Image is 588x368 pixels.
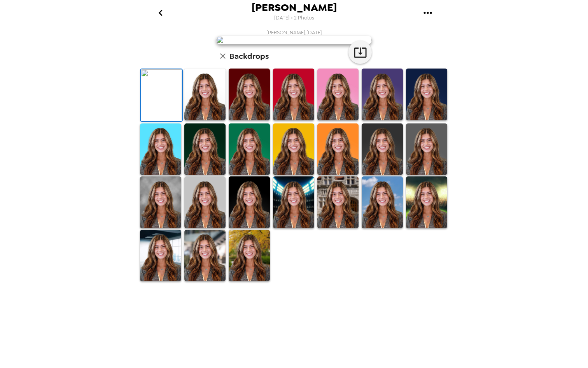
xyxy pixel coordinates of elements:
img: user [216,36,372,44]
h6: Backdrops [229,50,269,62]
img: Original [141,69,182,121]
span: [PERSON_NAME] [252,2,337,13]
span: [PERSON_NAME] , [DATE] [266,29,322,36]
span: [DATE] • 2 Photos [274,13,314,23]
